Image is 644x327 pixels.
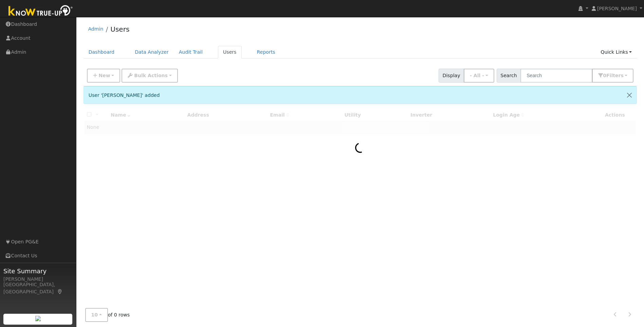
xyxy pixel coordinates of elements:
span: of 0 rows [85,308,130,322]
span: 10 [91,312,98,317]
input: Search [520,69,592,83]
span: User '[PERSON_NAME]' added [89,92,160,98]
a: Admin [88,26,104,32]
span: [PERSON_NAME] [597,6,637,11]
button: Close [622,87,637,103]
a: Data Analyzer [130,46,174,58]
span: Search [497,69,521,83]
div: [PERSON_NAME] [3,276,73,283]
span: s [621,73,623,78]
span: Site Summary [3,266,73,276]
div: [GEOGRAPHIC_DATA], [GEOGRAPHIC_DATA] [3,281,73,295]
button: New [87,69,121,83]
a: Dashboard [84,46,120,58]
a: Users [110,25,129,33]
a: Audit Trail [174,46,208,58]
span: Filter [606,73,624,78]
img: retrieve [35,316,41,321]
a: Users [218,46,242,58]
button: - All - [464,69,494,83]
button: Bulk Actions [122,69,178,83]
button: 0Filters [592,69,633,83]
button: 10 [85,308,108,322]
span: Bulk Actions [134,73,168,78]
a: Quick Links [595,46,637,58]
a: Reports [252,46,280,58]
img: Know True-Up [5,4,76,19]
span: Display [439,69,464,83]
a: Map [57,289,63,294]
span: New [98,73,110,78]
